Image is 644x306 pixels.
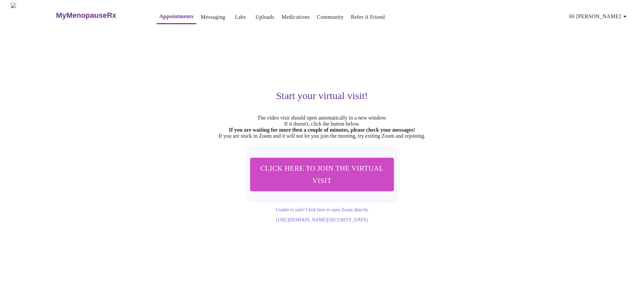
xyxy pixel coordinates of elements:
a: MyMenopauseRx [55,4,143,27]
span: Hi [PERSON_NAME] [569,12,629,21]
a: Community [317,12,344,22]
a: Uploads [256,12,275,22]
a: Medications [281,12,310,22]
button: Medications [279,10,312,24]
button: Labs [230,10,251,24]
p: The video visit should open automatically in a new window. If it doesn't, click the button below.... [115,115,529,139]
a: [URL][DOMAIN_NAME][SECURITY_DATA] [276,217,368,222]
strong: If you are waiting for more then a couple of minutes, please check your messages! [229,127,415,133]
button: Hi [PERSON_NAME] [567,10,632,23]
a: Refer a Friend [351,12,385,22]
button: Messaging [198,10,228,24]
a: Unable to join? Click here to open Zoom directly [276,207,368,212]
button: Uploads [253,10,277,24]
a: Labs [235,12,246,22]
button: Click here to join the virtual visit [250,158,394,191]
span: Click here to join the virtual visit [259,162,385,187]
h3: MyMenopauseRx [56,11,116,20]
button: Refer a Friend [348,10,388,24]
button: Appointments [157,10,196,24]
h3: Start your virtual visit! [115,90,529,101]
img: MyMenopauseRx Logo [11,3,55,28]
a: Appointments [159,12,194,21]
a: Messaging [201,12,225,22]
button: Community [314,10,346,24]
